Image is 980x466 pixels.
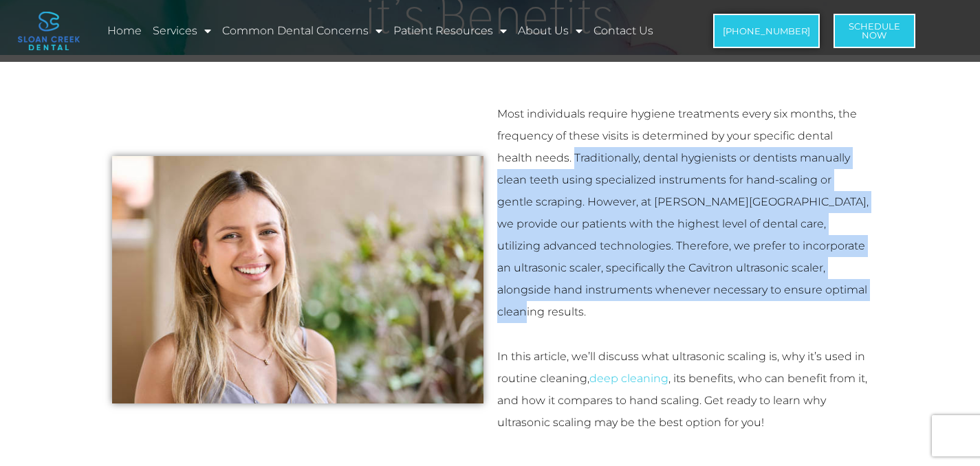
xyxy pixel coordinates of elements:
a: Services [151,15,213,47]
a: ScheduleNow [834,14,915,48]
a: Home [105,15,144,47]
a: Contact Us [591,15,655,47]
a: Common Dental Concerns [220,15,384,47]
nav: Menu [105,15,673,47]
span: Schedule Now [849,22,900,40]
a: [PHONE_NUMBER] [713,14,820,48]
span: [PHONE_NUMBER] [723,27,810,36]
img: logo [18,12,80,50]
a: About Us [516,15,585,47]
a: deep cleaning [589,372,668,385]
a: Patient Resources [391,15,509,47]
p: Most individuals require hygiene treatments every six months, the frequency of these visits is de... [497,103,869,323]
p: In this article, we’ll discuss what ultrasonic scaling is, why it’s used in routine cleaning, , i... [497,346,869,434]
